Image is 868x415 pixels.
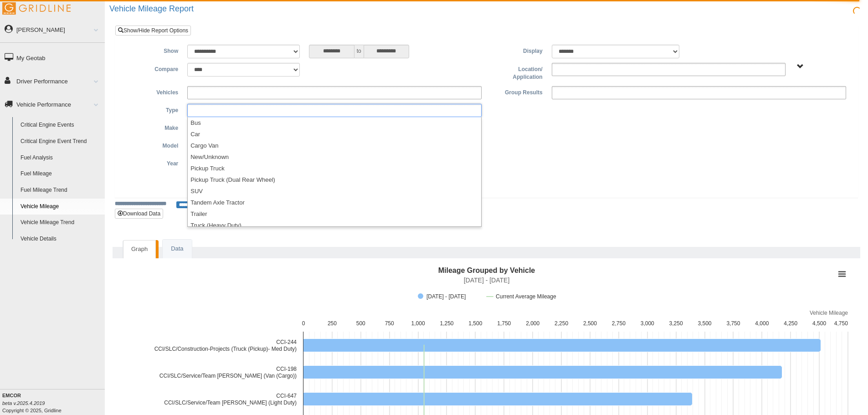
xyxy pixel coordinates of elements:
a: Data [163,240,191,258]
text: Mileage Grouped by Vehicle [438,266,535,274]
text: 0 [302,320,305,327]
text: 3,000 [641,320,654,327]
a: Critical Engine Events [16,117,105,133]
a: Fuel Mileage Trend [16,182,105,199]
i: beta v.2025.4.2019 [2,400,45,406]
text: 1,750 [497,320,511,327]
li: New/Unknown [188,151,481,163]
li: Car [188,128,481,140]
li: Pickup Truck (Dual Rear Wheel) [188,174,481,185]
label: Type [122,104,183,115]
img: Gridline [2,2,71,15]
a: Fuel Analysis [16,150,105,166]
text: CCI-244 CCI/SLC/Construction-Projects (Truck (Pickup)- Med Duty) [154,339,297,352]
path: CCI-198 CCI/SLC/Service/Team Bert (Van (Cargo)), 4,179.1. 8/1/2025 - 8/31/2025. [303,366,782,379]
a: Show/Hide Report Options [115,26,191,36]
text: 4,250 [784,320,797,327]
text: 3,500 [698,320,712,327]
text: 1,000 [411,320,425,327]
a: Critical Engine Event Trend [16,133,105,150]
label: Vehicles [122,86,183,97]
div: Copyright © 2025, Gridline [2,392,105,414]
h2: Vehicle Mileage Report [109,5,868,14]
label: Location/ Application [486,63,547,82]
li: Truck (Heavy Duty) [188,220,481,231]
text: 2,500 [583,320,597,327]
path: CCI-647 CCI/SLC/Service/Team Jeremy (Light Duty), 3,395.9. 8/1/2025 - 8/31/2025. [303,393,693,406]
text: CCI-647 CCI/SLC/Service/Team [PERSON_NAME] (Light Duty) [164,393,297,406]
li: SUV [188,185,481,197]
text: 1,500 [468,320,482,327]
a: Graph [123,240,156,258]
li: Cargo Van [188,140,481,151]
label: Display [486,45,547,56]
li: Tandem Axle Tractor [188,197,481,208]
text: 4,750 [834,320,848,327]
text: Vehicle Mileage [810,310,848,316]
text: 4,000 [755,320,769,327]
button: Show Current Average Mileage [487,293,556,300]
label: Year [122,157,183,168]
text: 750 [385,320,394,327]
text: [DATE] - [DATE] [464,277,510,284]
text: 3,250 [669,320,683,327]
text: 2,750 [612,320,626,327]
text: 2,250 [555,320,568,327]
button: Show 8/1/2025 - 8/31/2025 [418,293,477,300]
text: 500 [356,320,365,327]
button: View chart menu, Mileage Grouped by Vehicle [836,268,848,281]
label: Show [122,45,183,56]
text: CCI-198 CCI/SLC/Service/Team [PERSON_NAME] (Van (Cargo)) [159,366,297,379]
a: Vehicle Mileage Trend [16,215,105,231]
b: EMCOR [2,393,21,398]
span: to [354,45,364,58]
path: CCI-244 CCI/SLC/Construction-Projects (Truck (Pickup)- Med Duty), 4,514.2. 8/1/2025 - 8/31/2025. [303,339,821,352]
button: Download Data [115,209,163,219]
label: Compare [122,63,183,74]
text: 3,750 [726,320,740,327]
label: Make [122,122,183,133]
li: Bus [188,117,481,128]
text: 1,250 [440,320,453,327]
a: Fuel Mileage [16,166,105,182]
text: 2,000 [526,320,539,327]
li: Pickup Truck [188,163,481,174]
a: Vehicle Mileage [16,199,105,215]
label: Model [122,139,183,150]
label: Group Results [486,86,547,97]
a: Vehicle Details [16,231,105,247]
text: 4,500 [812,320,826,327]
li: Trailer [188,208,481,220]
text: 250 [328,320,337,327]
